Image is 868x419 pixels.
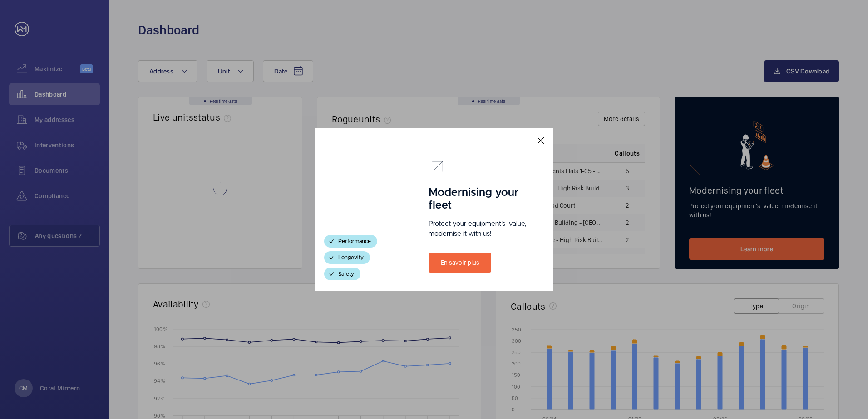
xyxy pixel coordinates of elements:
[429,253,491,273] a: En savoir plus
[324,235,377,248] div: Performance
[324,251,370,264] div: Longevity
[429,219,529,239] p: Protect your equipment's value, modernise it with us!
[429,186,529,212] h1: Modernising your fleet
[324,268,360,280] div: Safety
